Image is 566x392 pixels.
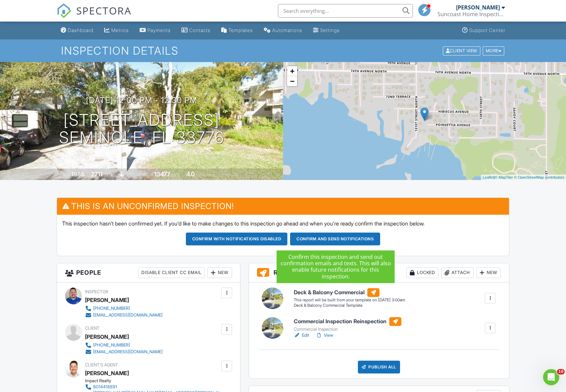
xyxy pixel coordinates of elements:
[85,326,100,331] span: Client
[63,172,70,177] span: Built
[85,362,118,367] span: Client's Agent
[85,342,163,349] a: [PHONE_NUMBER]
[495,175,513,179] a: © MapTiler
[125,172,133,177] span: slab
[76,3,132,18] span: SPECTORA
[557,369,565,374] span: 10
[85,368,129,378] a: [PERSON_NAME]
[189,27,210,33] div: Contacts
[59,111,224,147] h1: [STREET_ADDRESS] Seminole, FL 33776
[85,349,163,355] a: [EMAIL_ADDRESS][DOMAIN_NAME]
[294,297,405,303] div: This report will be built from your template on [DATE] 3:00am
[93,342,130,348] div: [PHONE_NUMBER]
[437,11,505,18] div: Suncoast Home Inspections
[154,171,170,178] div: 13477
[85,312,163,319] a: [EMAIL_ADDRESS][DOMAIN_NAME]
[294,327,401,332] div: Commercial Inspection
[310,24,342,37] a: Settings
[85,289,108,294] span: Inspector
[406,267,438,278] div: Locked
[139,172,153,177] span: Lot Size
[57,9,132,23] a: SPECTORA
[71,171,85,178] div: 1985
[85,305,163,312] a: [PHONE_NUMBER]
[138,267,205,278] div: Disable Client CC Email
[459,24,508,37] a: Support Center
[442,48,482,53] a: Client View
[58,24,96,37] a: Dashboard
[85,295,129,305] div: [PERSON_NAME]
[85,384,220,390] a: 8014418891
[483,175,494,179] a: Leaflet
[278,4,413,18] input: Search everything...
[441,267,474,278] div: Attach
[57,263,240,282] h3: People
[196,172,215,177] span: bathrooms
[102,24,132,37] a: Metrics
[287,66,297,76] a: Zoom in
[85,332,129,342] div: [PERSON_NAME]
[483,46,505,55] div: More
[476,267,501,278] div: New
[137,24,173,37] a: Payments
[514,175,564,179] a: © OpenStreetMap contributors
[85,378,225,384] div: Impact Realty
[294,317,401,326] h6: Commercial Inspection Reinspection
[228,27,253,33] div: Templates
[104,172,113,177] span: sq. ft.
[93,306,130,311] div: [PHONE_NUMBER]
[62,220,504,227] p: This inspection hasn't been confirmed yet. If you'd like to make changes to this inspection go ah...
[86,96,197,105] h3: [DATE] 12:00 pm - 12:30 pm
[111,27,129,33] div: Metrics
[93,312,163,318] div: [EMAIL_ADDRESS][DOMAIN_NAME]
[93,384,117,390] div: 8014418891
[61,45,505,57] h1: Inspection Details
[93,349,163,355] div: [EMAIL_ADDRESS][DOMAIN_NAME]
[443,46,480,55] div: Client View
[186,171,195,178] div: 4.0
[320,27,340,33] div: Settings
[207,267,232,278] div: New
[57,3,72,18] img: The Best Home Inspection Software - Spectora
[481,175,566,180] div: |
[294,317,401,332] a: Commercial Inspection Reinspection Commercial Inspection
[91,171,103,178] div: 2711
[358,361,400,373] div: Publish All
[294,332,309,339] a: Edit
[287,76,297,86] a: Zoom out
[456,4,500,11] div: [PERSON_NAME]
[290,233,380,245] button: Confirm and send notifications
[57,198,509,214] h3: This is an Unconfirmed Inspection!
[543,369,559,385] iframe: Intercom live chat
[469,27,505,33] div: Support Center
[219,24,256,37] a: Templates
[68,27,93,33] div: Dashboard
[186,233,288,245] button: Confirm with notifications disabled
[316,332,333,339] a: View
[294,288,405,297] h6: Deck & Balcony Commercial
[272,27,302,33] div: Automations
[171,172,180,177] span: sq.ft.
[261,24,305,37] a: Automations (Basic)
[294,303,405,308] div: Deck & Balcony Commercial Template
[249,263,509,282] h3: Reports
[179,24,213,37] a: Contacts
[147,27,171,33] div: Payments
